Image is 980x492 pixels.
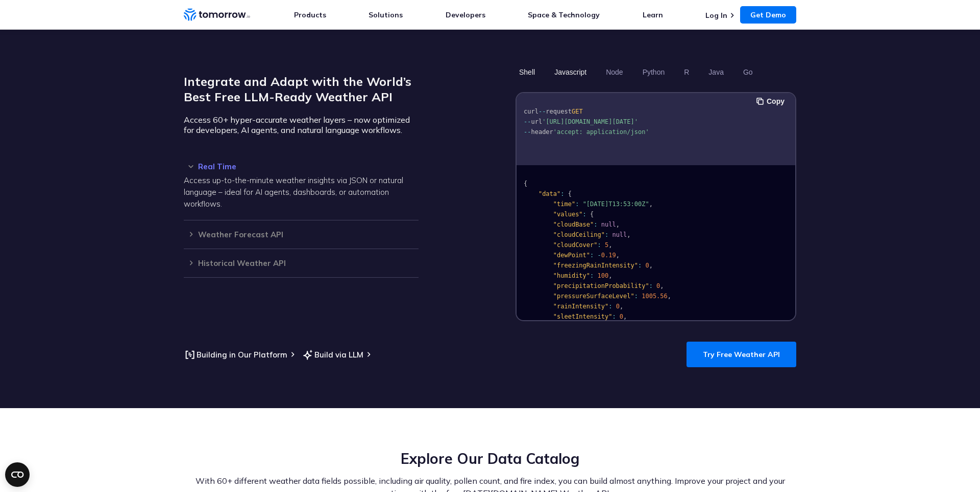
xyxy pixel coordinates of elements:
a: Building in Our Platform [184,348,287,361]
span: "[DATE]T13:53:00Z" [583,200,649,208]
button: Javascript [551,63,590,81]
span: 1005.56 [642,293,668,300]
a: Solutions [369,10,403,19]
span: : [560,190,564,197]
span: null [612,231,627,238]
span: : [638,262,642,269]
a: Home link [184,7,250,23]
a: Try Free Weather API [687,342,796,367]
h2: Explore Our Data Catalog [184,449,796,468]
span: : [649,282,653,289]
span: , [627,231,630,238]
button: Java [705,63,727,81]
span: : [594,221,597,228]
span: { [524,180,527,187]
button: R [680,63,693,81]
span: "dewPoint" [553,252,590,259]
span: "values" [553,211,583,218]
a: Build via LLM [302,348,363,361]
button: Python [639,63,669,81]
span: "cloudBase" [553,221,594,228]
span: 100 [598,272,609,279]
h3: Historical Weather API [184,259,419,267]
span: , [616,252,620,259]
span: , [616,221,620,228]
span: header [531,128,553,136]
h3: Weather Forecast API [184,231,419,238]
span: : [590,272,594,279]
span: "data" [538,190,560,197]
span: -- [538,108,546,115]
span: "sleetIntensity" [553,313,612,320]
p: Access 60+ hyper-accurate weather layers – now optimized for developers, AI agents, and natural l... [184,115,419,135]
a: Learn [643,10,663,19]
span: , [608,241,612,249]
span: "pressureSurfaceLevel" [553,293,634,300]
span: "precipitationProbability" [553,282,649,289]
span: GET [572,108,583,115]
span: : [598,241,601,249]
span: : [583,211,586,218]
span: : [634,293,638,300]
span: "cloudCover" [553,241,598,249]
span: , [608,272,612,279]
span: 0 [645,262,649,269]
span: 0.19 [601,252,616,259]
button: Open CMP widget [5,462,30,487]
span: 0 [656,282,660,289]
span: 'accept: application/json' [553,128,649,136]
span: -- [524,118,531,125]
h3: Real Time [184,163,419,170]
span: : [590,252,594,259]
p: Access up-to-the-minute weather insights via JSON or natural language – ideal for AI agents, dash... [184,174,419,210]
h2: Integrate and Adapt with the World’s Best Free LLM-Ready Weather API [184,74,419,104]
span: curl [524,108,538,115]
span: "time" [553,200,575,208]
span: : [575,200,579,208]
span: : [608,303,612,310]
span: , [623,313,627,320]
span: , [660,282,664,289]
a: Log In [705,11,727,20]
span: "cloudCeiling" [553,231,605,238]
span: url [531,118,542,125]
a: Developers [446,10,485,19]
span: 0 [620,313,623,320]
span: { [590,211,594,218]
span: null [601,221,616,228]
span: : [612,313,616,320]
span: "freezingRainIntensity" [553,262,638,269]
span: request [546,108,572,115]
span: 0 [616,303,620,310]
span: : [605,231,608,238]
span: -- [524,128,531,136]
span: "humidity" [553,272,590,279]
span: , [668,293,671,300]
button: Node [602,63,626,81]
span: { [568,190,572,197]
span: , [620,303,623,310]
a: Get Demo [740,6,796,24]
span: '[URL][DOMAIN_NAME][DATE]' [542,118,638,125]
span: , [649,200,653,208]
button: Copy [756,96,788,107]
button: Go [740,63,756,81]
span: - [598,252,601,259]
span: "rainIntensity" [553,303,608,310]
a: Space & Technology [528,10,600,19]
button: Shell [516,63,538,81]
span: 5 [605,241,608,249]
span: , [649,262,653,269]
a: Products [294,10,326,19]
